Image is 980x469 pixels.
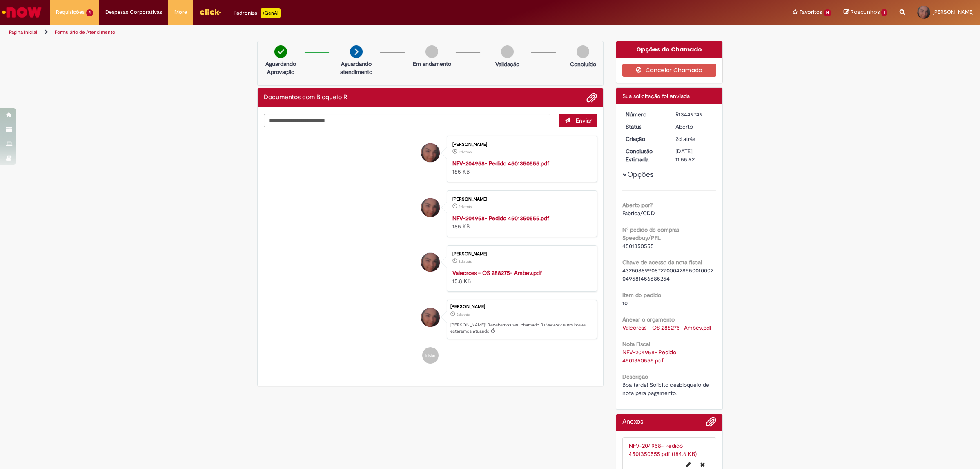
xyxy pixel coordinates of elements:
[619,147,670,163] dt: Conclusão Estimada
[264,94,347,101] h2: Documentos com Bloqueio R Histórico de tíquete
[452,160,549,167] a: NFV-204958- Pedido 4501350555.pdf
[675,135,695,143] span: 2d atrás
[452,142,588,147] div: [PERSON_NAME]
[421,308,440,327] div: Giselle Da Silva Nunes
[622,242,654,250] span: 4501350555
[501,45,514,58] img: img-circle-grey.png
[622,64,717,77] button: Cancelar Chamado
[105,8,162,16] span: Despesas Corporativas
[622,418,643,426] h2: Anexos
[459,150,472,154] span: 2d atrás
[421,253,440,272] div: Giselle Da Silva Nunes
[622,340,650,348] b: Nota Fiscal
[622,92,690,100] span: Sua solicitação foi enviada
[622,348,678,364] a: Download de NFV-204958- Pedido 4501350555.pdf
[199,6,221,18] img: click_logo_yellow_360x200.png
[457,312,470,317] span: 2d atrás
[264,114,550,128] textarea: Digite sua mensagem aqui...
[234,8,281,18] div: Padroniza
[675,123,713,131] div: Aberto
[622,226,679,241] b: N° pedido de compras Speedbuy/PFL
[450,304,592,309] div: [PERSON_NAME]
[824,9,832,16] span: 14
[622,267,713,282] span: 43250889908727000428550010002049581456685254
[577,45,589,58] img: img-circle-grey.png
[629,442,697,458] a: NFV-204958- Pedido 4501350555.pdf (184.6 KB)
[452,269,542,277] a: Valecross - OS 288275- Ambev.pdf
[274,45,287,58] img: check-circle-green.png
[622,291,661,299] b: Item do pedido
[86,9,93,16] span: 4
[459,150,472,154] time: 26/08/2025 16:55:45
[706,416,716,431] button: Adicionar anexos
[264,300,597,339] li: Giselle Da Silva Nunes
[457,312,470,317] time: 26/08/2025 16:55:47
[570,60,596,68] p: Concluído
[619,135,670,143] dt: Criação
[933,9,974,16] span: [PERSON_NAME]
[495,60,519,68] p: Validação
[675,135,713,143] div: 26/08/2025 16:55:47
[261,8,281,18] p: +GenAi
[56,8,85,16] span: Requisições
[844,9,887,16] a: Rascunhos
[622,299,628,307] span: 10
[622,259,702,266] b: Chave de acesso da nota fiscal
[622,201,653,209] b: Aberto por?
[1,4,43,20] img: ServiceNow
[675,110,713,118] div: R13449749
[616,41,723,58] div: Opções do Chamado
[459,259,472,264] span: 2d atrás
[452,159,588,176] div: 185 KB
[413,60,451,68] p: Em andamento
[425,45,438,58] img: img-circle-grey.png
[174,8,187,16] span: More
[452,214,549,222] a: NFV-204958- Pedido 4501350555.pdf
[459,204,472,209] time: 26/08/2025 16:55:21
[622,381,711,397] span: Boa tarde! Solicito desbloqueio de nota para pagamento.
[450,322,592,335] p: [PERSON_NAME]! Recebemos seu chamado R13449749 e em breve estaremos atuando.
[559,114,597,127] button: Enviar
[576,117,592,124] span: Enviar
[619,110,670,118] dt: Número
[459,259,472,264] time: 26/08/2025 16:54:30
[350,45,363,58] img: arrow-next.png
[622,210,655,217] span: Fabrica/CDD
[6,25,647,40] ul: Trilhas de página
[421,198,440,217] div: Giselle Da Silva Nunes
[459,204,472,209] span: 2d atrás
[881,9,887,16] span: 1
[336,60,376,76] p: Aguardando atendimento
[452,252,588,257] div: [PERSON_NAME]
[452,269,588,285] div: 15.8 KB
[619,123,670,131] dt: Status
[851,8,880,16] span: Rascunhos
[9,29,37,36] a: Página inicial
[452,197,588,202] div: [PERSON_NAME]
[622,324,712,331] a: Download de Valecross - OS 288275- Ambev.pdf
[675,135,695,143] time: 26/08/2025 16:55:47
[586,92,597,103] button: Adicionar anexos
[261,60,301,76] p: Aguardando Aprovação
[264,127,597,372] ul: Histórico de tíquete
[622,316,675,323] b: Anexar o orçamento
[452,214,588,230] div: 185 KB
[800,8,822,16] span: Favoritos
[421,143,440,162] div: Giselle Da Silva Nunes
[675,147,713,163] div: [DATE] 11:55:52
[622,373,648,380] b: Descrição
[55,29,115,36] a: Formulário de Atendimento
